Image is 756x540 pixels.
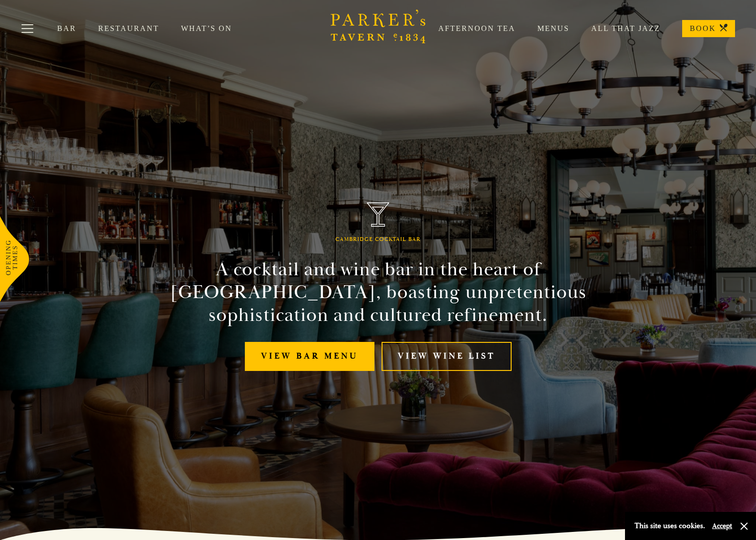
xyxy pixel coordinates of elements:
[712,521,732,530] button: Accept
[161,258,595,327] h2: A cocktail and wine bar in the heart of [GEOGRAPHIC_DATA], boasting unpretentious sophistication ...
[739,521,749,531] button: Close and accept
[335,236,421,243] h1: Cambridge Cocktail Bar
[367,202,390,227] img: Parker's Tavern Brasserie Cambridge
[635,519,705,533] p: This site uses cookies.
[245,342,374,371] a: View bar menu
[382,342,512,371] a: View Wine List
